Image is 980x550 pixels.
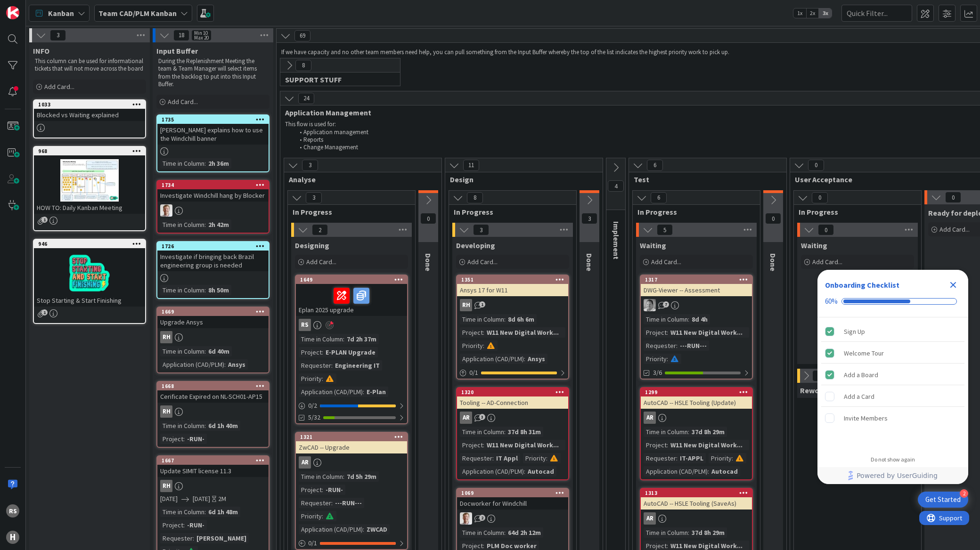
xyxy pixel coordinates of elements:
div: 1313AutoCAD -- HSLE Tooling (SaveAs) [641,489,752,510]
span: Add Card... [467,258,498,266]
span: : [224,359,226,370]
span: 24 [298,93,314,104]
div: W11 New Digital Work... [668,327,745,338]
span: 3 [50,30,66,41]
span: 18 [173,30,189,41]
div: Welcome Tour is complete. [821,343,964,364]
span: 69 [294,30,310,41]
span: Kanban [48,8,74,19]
div: Requester [644,340,676,351]
div: E-Plan [364,387,388,397]
div: Time in Column [160,507,204,517]
div: 1321ZwCAD -- Upgrade [296,433,407,453]
div: Footer [817,467,968,484]
div: 8d 6h 6m [506,314,537,324]
span: : [732,453,733,463]
div: RH [160,480,172,492]
div: W11 New Digital Work... [484,327,561,338]
div: Time in Column [460,314,504,324]
div: 1299AutoCAD -- HSLE Tooling (Update) [641,388,752,409]
div: 1320 [461,389,568,396]
span: : [667,354,668,364]
div: Time in Column [644,527,688,538]
a: 946Stop Starting & Start Finishing [33,239,146,324]
div: Stop Starting & Start Finishing [34,294,145,307]
span: 1 [479,301,485,307]
div: 1317 [645,276,752,283]
div: 1033 [34,100,145,109]
div: Add a Board is complete. [821,364,964,385]
div: Autocad [709,466,740,477]
img: AV [644,299,656,311]
div: Add a Card is incomplete. [821,386,964,407]
div: RS [299,319,311,331]
a: Powered by UserGuiding [822,467,964,484]
span: Add Card... [812,258,842,266]
div: [PERSON_NAME] explains how to use the Windchill banner [157,124,269,145]
div: Close Checklist [946,277,961,292]
div: 0/1 [457,367,568,379]
div: 946Stop Starting & Start Finishing [34,240,145,307]
div: 1320 [457,388,568,396]
div: Project [644,440,667,450]
img: BO [160,204,172,217]
div: 1667 [162,457,269,464]
span: Add Card... [306,258,336,266]
div: Add a Card [844,391,874,402]
div: BO [457,512,568,525]
span: : [483,327,484,338]
div: 8d 4h [689,314,710,324]
span: SUPPORT STUFF [285,75,388,84]
span: Input Buffer [156,46,198,56]
div: -RUN- [323,485,345,495]
div: AR [296,456,407,469]
div: 1734Investigate Windchill hang by Blocker [157,181,269,202]
div: RH [160,405,172,418]
div: Ansys 17 for W11 [457,284,568,296]
div: Requester [299,360,331,371]
div: 1668 [162,383,269,389]
a: 1321ZwCAD -- UpgradeARTime in Column:7d 5h 29mProject:-RUN-Requester:---RUN---Priority:Applicatio... [295,432,408,550]
div: 2h 42m [206,219,231,230]
div: Project [460,327,483,338]
div: 1668 [157,382,269,390]
div: 7d 2h 37m [344,334,379,344]
div: Autocad [525,466,556,477]
div: 1313 [645,490,752,496]
div: ---RUN--- [333,498,364,508]
div: Time in Column [160,285,204,295]
span: 1 [41,309,48,315]
span: 7 [663,301,669,307]
span: : [331,498,333,508]
div: 1033Blocked vs Waiting explained [34,100,145,121]
div: Priority [299,511,322,521]
div: 1351 [457,275,568,284]
span: 3 [479,414,485,420]
div: RH [460,299,472,311]
div: 1726 [162,243,269,250]
div: Sign Up [844,326,865,337]
div: 2h 36m [206,158,231,169]
div: 1317DWG-Viewer -- Assessment [641,275,752,296]
a: 1649Eplan 2025 upgradeRSTime in Column:7d 2h 37mProject:E-PLAN UpgradeRequester:Engineering ITPri... [295,275,408,424]
div: RH [157,331,269,343]
div: Checklist items [817,317,968,450]
span: Powered by UserGuiding [857,470,938,481]
div: Ansys [525,354,547,364]
span: Add Card... [651,258,681,266]
span: [DATE] [160,494,178,504]
div: IT-APPL [678,453,706,463]
div: AutoCAD -- HSLE Tooling (SaveAs) [641,497,752,510]
div: Time in Column [160,219,204,230]
div: W11 New Digital Work... [668,440,745,450]
span: : [708,466,709,477]
div: 8h 50m [206,285,231,295]
div: RH [160,331,172,343]
div: Time in Column [299,471,343,482]
div: Project [299,347,322,357]
div: 968HOW TO: Daily Kanban Meeting [34,147,145,214]
div: Application (CAD/PLM) [460,466,524,477]
span: : [504,427,506,437]
div: 968 [38,148,145,154]
div: Checklist Container [817,270,968,484]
